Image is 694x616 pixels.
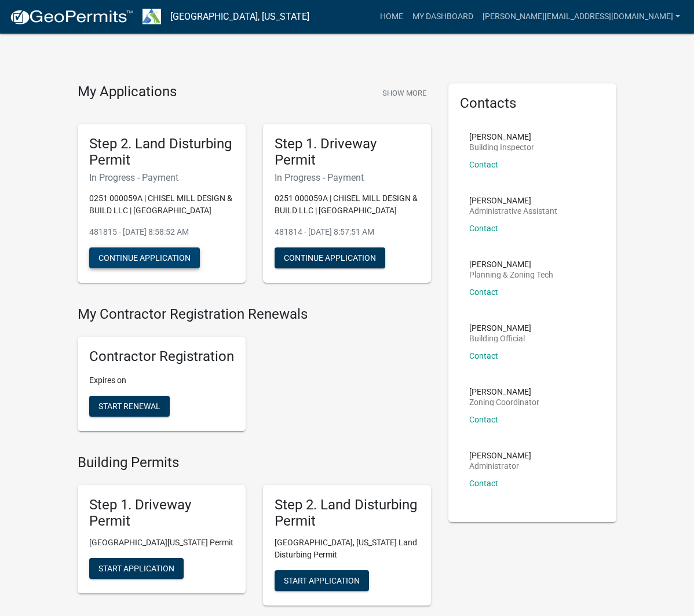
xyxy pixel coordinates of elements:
p: 481815 - [DATE] 8:58:52 AM [89,226,234,238]
a: Contact [469,415,498,424]
h5: Contractor Registration [89,348,234,365]
p: Zoning Coordinator [469,398,539,406]
a: Contact [469,351,498,360]
button: Continue Application [89,247,200,268]
a: Contact [469,160,498,169]
h4: My Contractor Registration Renewals [78,306,431,323]
h5: Step 2. Land Disturbing Permit [275,497,419,530]
span: Start Application [284,576,360,585]
button: Start Application [89,558,184,579]
img: Troup County, Georgia [143,9,161,24]
a: Contact [469,287,498,297]
h5: Step 1. Driveway Permit [89,497,234,530]
h6: In Progress - Payment [89,172,234,183]
h6: In Progress - Payment [275,172,419,183]
p: 0251 000059A | CHISEL MILL DESIGN & BUILD LLC | [GEOGRAPHIC_DATA] [275,192,419,217]
a: Contact [469,224,498,233]
h4: Building Permits [78,454,431,471]
button: Continue Application [275,247,385,268]
p: [PERSON_NAME] [469,324,531,332]
p: [PERSON_NAME] [469,196,557,205]
a: My Dashboard [408,6,478,28]
a: [PERSON_NAME][EMAIL_ADDRESS][DOMAIN_NAME] [478,6,685,28]
h5: Step 1. Driveway Permit [275,136,419,169]
p: [PERSON_NAME] [469,388,539,396]
h4: My Applications [78,83,177,101]
span: Start Application [98,564,174,573]
p: Administrator [469,462,531,470]
wm-registration-list-section: My Contractor Registration Renewals [78,306,431,440]
button: Start Application [275,570,369,591]
p: 0251 000059A | CHISEL MILL DESIGN & BUILD LLC | [GEOGRAPHIC_DATA] [89,192,234,217]
p: [PERSON_NAME] [469,260,553,268]
p: [GEOGRAPHIC_DATA][US_STATE] Permit [89,537,234,549]
a: Contact [469,479,498,488]
p: Building Inspector [469,143,534,151]
button: Start Renewal [89,396,170,417]
p: [PERSON_NAME] [469,133,534,141]
p: [GEOGRAPHIC_DATA], [US_STATE] Land Disturbing Permit [275,537,419,561]
a: Home [375,6,408,28]
p: Planning & Zoning Tech [469,271,553,279]
span: Start Renewal [98,401,160,410]
p: Expires on [89,374,234,387]
button: Show More [378,83,431,103]
h5: Contacts [460,95,605,112]
h5: Step 2. Land Disturbing Permit [89,136,234,169]
p: Administrative Assistant [469,207,557,215]
p: Building Official [469,334,531,342]
a: [GEOGRAPHIC_DATA], [US_STATE] [170,7,309,27]
p: 481814 - [DATE] 8:57:51 AM [275,226,419,238]
p: [PERSON_NAME] [469,451,531,460]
